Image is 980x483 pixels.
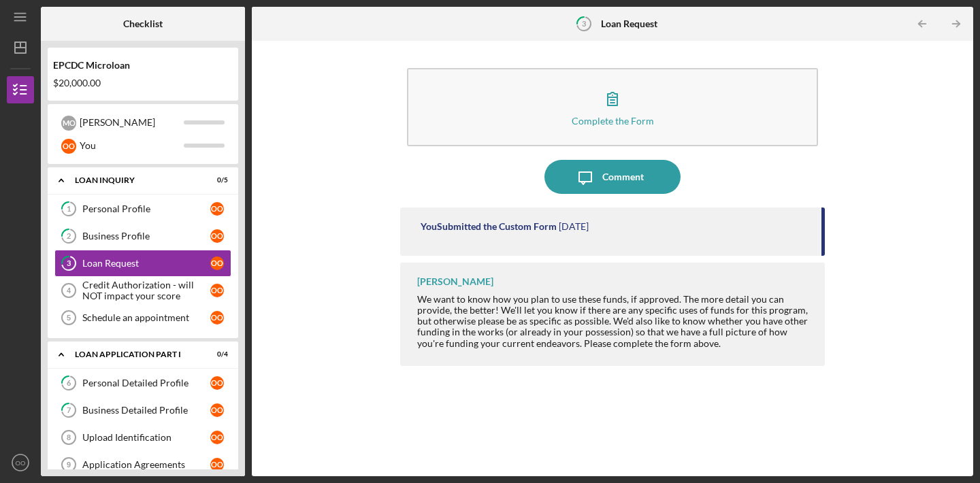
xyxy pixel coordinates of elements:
tspan: 6 [67,379,71,388]
b: Loan Request [601,18,657,29]
a: 9Application AgreementsoO [54,451,231,478]
div: [PERSON_NAME] [80,111,184,134]
div: o O [210,311,224,324]
div: o O [210,431,224,444]
div: o O [210,256,224,270]
div: Credit Authorization - will NOT impact your score [82,280,210,301]
button: Complete the Form [407,68,818,146]
div: o O [210,284,224,297]
div: o O [210,202,224,216]
div: Personal Detailed Profile [82,378,210,388]
tspan: 8 [67,433,71,442]
a: 8Upload IdentificationoO [54,424,231,451]
a: 5Schedule an appointmentoO [54,304,231,331]
a: 2Business ProfileoO [54,222,231,250]
div: 0 / 5 [203,176,228,184]
div: Upload Identification [82,432,210,443]
tspan: 3 [582,19,586,28]
div: Business Detailed Profile [82,405,210,416]
a: 7Business Detailed ProfileoO [54,397,231,424]
div: Schedule an appointment [82,312,210,323]
div: Application Agreements [82,459,210,470]
tspan: 7 [67,406,71,415]
button: Comment [544,160,681,194]
a: 6Personal Detailed ProfileoO [54,369,231,397]
button: OO [7,449,34,476]
div: o O [210,376,224,390]
div: Personal Profile [82,203,210,214]
tspan: 9 [67,461,71,469]
text: OO [16,459,26,467]
div: EPCDC Microloan [53,60,233,71]
b: Checklist [123,18,163,29]
tspan: 1 [67,205,71,214]
div: We want to know how you plan to use these funds, if approved. The more detail you can provide, th... [417,294,811,348]
div: Complete the Form [572,116,654,126]
div: o O [61,139,76,154]
div: You Submitted the Custom Form [421,221,557,232]
div: o O [210,458,224,471]
div: You [80,134,184,157]
a: 3Loan RequestoO [54,250,231,277]
div: Loan Application Part I [75,350,194,359]
div: Comment [602,160,644,194]
div: 0 / 4 [203,350,228,359]
tspan: 4 [67,286,71,295]
a: 1Personal ProfileoO [54,195,231,222]
time: 2025-09-24 06:42 [559,221,589,232]
tspan: 3 [67,259,71,268]
div: [PERSON_NAME] [417,276,493,287]
div: $20,000.00 [53,78,233,88]
div: o O [210,229,224,243]
a: 4Credit Authorization - will NOT impact your scoreoO [54,277,231,304]
div: Loan Inquiry [75,176,194,184]
div: Business Profile [82,231,210,241]
div: M O [61,116,76,131]
tspan: 2 [67,232,71,241]
div: Loan Request [82,258,210,269]
div: o O [210,403,224,417]
tspan: 5 [67,314,71,322]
